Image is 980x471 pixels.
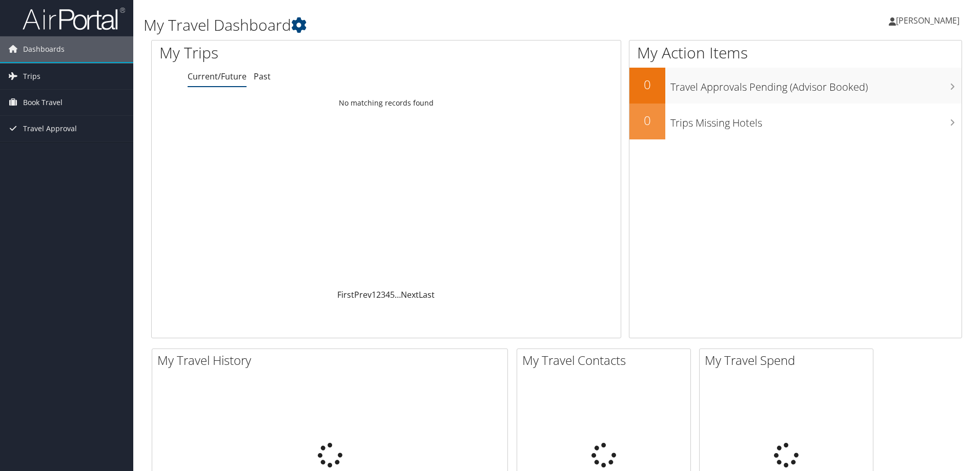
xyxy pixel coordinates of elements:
[337,289,354,300] a: First
[254,71,271,82] a: Past
[629,68,962,104] a: 0Travel Approvals Pending (Advisor Booked)
[395,289,401,300] span: …
[354,289,372,300] a: Prev
[705,352,873,369] h2: My Travel Spend
[896,15,959,26] span: [PERSON_NAME]
[372,289,376,300] a: 1
[670,111,962,130] h3: Trips Missing Hotels
[419,289,435,300] a: Last
[629,76,665,93] h2: 0
[390,289,395,300] a: 5
[23,36,65,62] span: Dashboards
[152,94,621,112] td: No matching records found
[385,289,390,300] a: 4
[23,90,63,115] span: Book Travel
[376,289,381,300] a: 2
[188,71,247,82] a: Current/Future
[157,352,507,369] h2: My Travel History
[522,352,690,369] h2: My Travel Contacts
[629,104,962,139] a: 0Trips Missing Hotels
[629,112,665,129] h2: 0
[144,14,695,36] h1: My Travel Dashboard
[629,42,962,64] h1: My Action Items
[889,5,970,36] a: [PERSON_NAME]
[23,64,40,89] span: Trips
[159,42,418,64] h1: My Trips
[381,289,385,300] a: 3
[670,75,962,94] h3: Travel Approvals Pending (Advisor Booked)
[23,116,77,141] span: Travel Approval
[23,7,125,31] img: airportal-logo.png
[401,289,419,300] a: Next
